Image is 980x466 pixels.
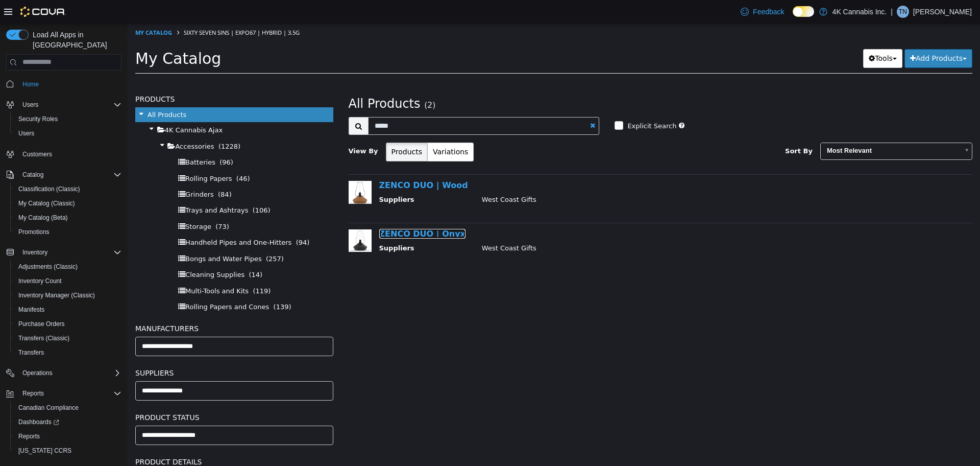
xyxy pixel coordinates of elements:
span: (106) [125,183,143,191]
button: Tools [736,26,775,44]
h5: Product Details [8,432,206,445]
span: My Catalog (Beta) [14,212,121,224]
a: [US_STATE] CCRS [14,445,76,457]
button: Classification (Classic) [10,182,126,196]
span: Storage [58,199,84,207]
a: My Catalog (Beta) [14,212,72,224]
button: Promotions [10,225,126,239]
a: Home [18,78,43,90]
button: Products [258,119,300,138]
span: Operations [22,369,53,377]
span: Transfers [18,348,44,357]
button: Inventory Count [10,274,126,288]
span: Most Relevant [693,120,831,135]
button: Operations [18,367,57,379]
span: Users [22,101,38,109]
span: 4K Cannabis Ajax [37,103,95,110]
button: Users [18,99,42,111]
span: Inventory Count [18,277,62,285]
label: Explicit Search [497,98,549,108]
span: Manifests [14,304,121,316]
div: Tomas Nunez [897,6,909,18]
span: Grinders [58,167,86,175]
button: My Catalog (Classic) [10,196,126,211]
span: Purchase Orders [18,320,65,328]
a: Transfers [14,346,48,359]
a: Manifests [14,304,48,316]
span: Rolling Papers [58,151,104,159]
span: Security Roles [18,115,58,123]
span: Reports [14,430,121,442]
span: All Products [221,73,293,87]
span: Catalog [18,169,121,181]
a: Promotions [14,226,54,238]
button: [US_STATE] CCRS [10,444,126,458]
span: Users [18,99,121,111]
button: Transfers (Classic) [10,331,126,345]
a: Security Roles [14,113,62,125]
span: Promotions [18,228,50,236]
button: Security Roles [10,112,126,126]
span: Users [14,127,121,139]
span: Bongs and Water Pipes [58,231,134,239]
span: Inventory [22,248,47,257]
button: Home [2,77,126,91]
a: My Catalog (Classic) [14,197,79,209]
span: (73) [88,199,102,207]
span: Reports [18,387,121,400]
span: All Products [20,87,59,95]
button: Manifests [10,302,126,317]
button: Canadian Compliance [10,401,126,415]
a: Feedback [737,2,788,22]
button: My Catalog (Beta) [10,211,126,225]
button: Add Products [777,26,845,44]
input: Dark Mode [793,6,814,17]
a: Canadian Compliance [14,402,83,414]
span: Transfers (Classic) [18,334,69,342]
span: Home [18,78,121,90]
span: Promotions [14,226,121,238]
span: Classification (Classic) [14,183,121,195]
button: Transfers [10,345,126,360]
th: Suppliers [252,171,347,184]
span: Batteries [58,135,88,143]
span: Adjustments (Classic) [14,261,121,273]
span: Customers [18,148,121,160]
span: Users [18,129,34,137]
p: 4K Cannabis Inc. [832,6,887,18]
span: Rolling Papers and Cones [58,279,141,287]
button: Reports [10,429,126,444]
span: My Catalog (Beta) [18,214,68,222]
button: Customers [2,147,126,161]
span: (139) [146,279,164,287]
span: Reports [18,432,40,440]
a: Dashboards [10,415,126,429]
button: Inventory [2,245,126,260]
span: (14) [121,247,135,255]
button: Catalog [2,168,126,182]
a: Customers [18,148,56,160]
span: Reports [22,389,44,398]
span: Canadian Compliance [18,404,79,412]
span: [US_STATE] CCRS [18,447,71,455]
span: Classification (Classic) [18,185,80,193]
button: Inventory Manager (Classic) [10,288,126,302]
span: My Catalog [8,26,93,44]
span: Catalog [22,171,43,179]
span: (94) [168,215,182,223]
span: Handheld Pipes and One-Hitters [58,215,164,223]
span: (1228) [91,119,113,127]
span: Cleaning Supplies [58,247,117,255]
img: 150 [221,206,244,228]
span: My Catalog (Classic) [18,199,75,207]
span: (96) [92,135,106,143]
button: Reports [18,387,48,400]
span: Transfers (Classic) [14,332,121,344]
span: Customers [22,150,52,158]
button: Users [10,126,126,141]
span: Washington CCRS [14,445,121,457]
a: Dashboards [14,416,63,428]
a: Inventory Manager (Classic) [14,289,99,301]
span: (257) [138,231,156,239]
span: My Catalog (Classic) [14,197,121,209]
